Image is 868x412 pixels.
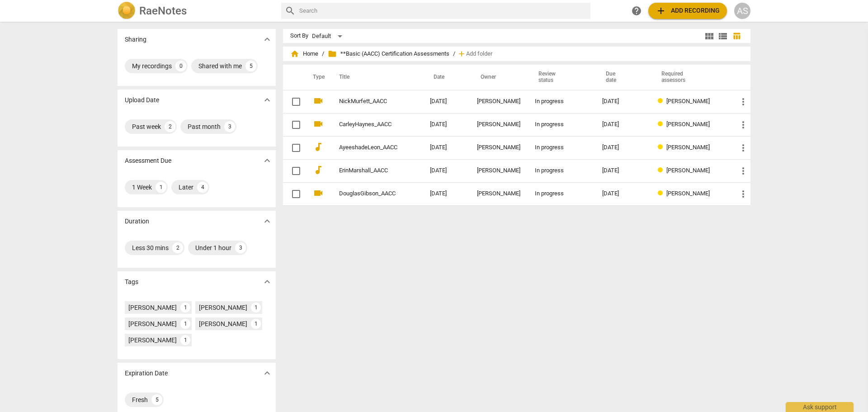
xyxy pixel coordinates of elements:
p: Sharing [125,35,146,44]
input: Search [299,4,587,18]
div: In progress [535,190,588,197]
a: LogoRaeNotes [118,2,274,20]
button: Show more [260,214,274,228]
span: table_chart [732,32,741,40]
button: Table view [730,29,743,43]
div: 1 [180,319,190,329]
div: [DATE] [602,98,644,105]
div: In progress [535,98,588,105]
div: [PERSON_NAME] [477,98,520,105]
div: [DATE] [602,167,644,174]
div: 2 [165,121,175,132]
span: expand_more [262,155,273,166]
p: Assessment Due [125,156,171,166]
div: Sort By [290,33,308,39]
div: 3 [235,242,246,253]
span: Add recording [656,5,720,16]
span: Review status: in progress [658,121,666,128]
div: [PERSON_NAME] [199,319,247,328]
div: 1 [180,335,190,345]
span: expand_more [262,276,273,287]
div: [PERSON_NAME] [477,144,520,151]
td: [DATE] [423,136,470,159]
div: [PERSON_NAME] [477,190,520,197]
span: more_vert [738,96,749,107]
td: [DATE] [423,90,470,113]
div: 1 [251,319,261,329]
span: view_list [717,31,728,42]
span: audiotrack [313,142,324,152]
div: 1 [180,303,190,313]
th: Owner [470,65,528,90]
span: [PERSON_NAME] [666,190,710,197]
div: Less 30 mins [132,243,169,252]
button: AS [734,3,750,19]
span: expand_more [262,216,273,227]
div: In progress [535,167,588,174]
span: videocam [313,188,324,199]
th: Review status [528,65,595,90]
span: home [290,49,299,58]
div: Under 1 hour [195,243,231,252]
div: 5 [245,61,256,71]
button: Show more [260,366,274,380]
span: help [631,5,642,16]
p: Upload Date [125,95,159,105]
button: Upload [648,3,727,19]
span: expand_more [262,95,273,105]
td: [DATE] [423,113,470,136]
span: search [285,5,296,16]
div: [DATE] [602,190,644,197]
div: 1 Week [132,183,152,192]
a: DouglasGibson_AACC [339,190,397,197]
span: more_vert [738,166,749,176]
span: more_vert [738,142,749,153]
button: Tile view [703,29,716,43]
button: Show more [260,93,274,107]
th: Type [306,65,328,90]
span: folder [328,49,337,58]
span: / [322,51,324,57]
a: Help [628,3,645,19]
span: Home [290,49,318,58]
span: more_vert [738,119,749,130]
h2: RaeNotes [139,5,187,17]
div: Default [312,29,345,43]
span: view_module [704,31,715,42]
div: 1 [156,182,166,193]
th: Due date [595,65,651,90]
span: add [457,49,466,58]
div: 2 [172,242,183,253]
div: [PERSON_NAME] [199,303,247,312]
div: [DATE] [602,121,644,128]
div: [DATE] [602,144,644,151]
div: [PERSON_NAME] [128,319,177,328]
div: Ask support [786,402,854,412]
div: 4 [197,182,208,193]
img: Logo [118,2,136,20]
div: My recordings [132,62,172,71]
span: Review status: in progress [658,167,666,174]
div: Shared with me [198,62,242,71]
span: [PERSON_NAME] [666,167,710,174]
span: Review status: in progress [658,144,666,151]
span: Review status: in progress [658,98,666,104]
div: Past month [188,122,221,131]
th: Date [423,65,470,90]
p: Tags [125,277,138,287]
div: 0 [175,61,186,71]
button: Show more [260,154,274,167]
div: Fresh [132,395,148,404]
span: expand_more [262,34,273,45]
div: Past week [132,122,161,131]
th: Required assessors [651,65,731,90]
div: [PERSON_NAME] [128,336,177,345]
td: [DATE] [423,182,470,205]
span: Review status: in progress [658,190,666,197]
span: [PERSON_NAME] [666,121,710,128]
a: ErinMarshall_AACC [339,167,397,174]
div: [PERSON_NAME] [477,167,520,174]
span: videocam [313,118,324,129]
div: 1 [251,303,261,313]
